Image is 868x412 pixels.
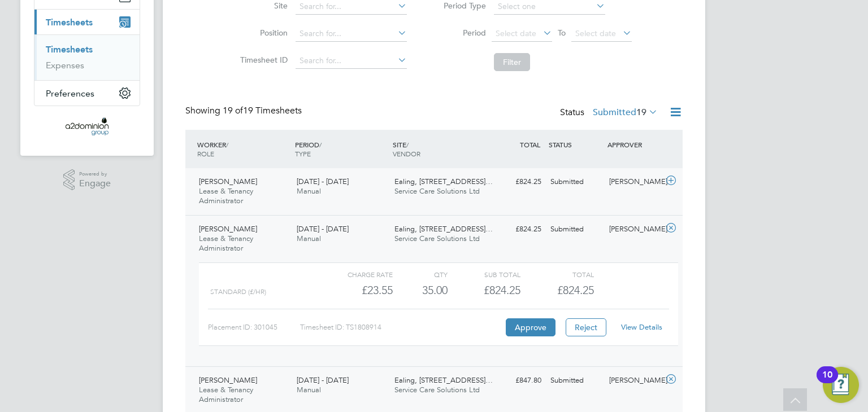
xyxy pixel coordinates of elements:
[546,220,605,239] div: Submitted
[46,44,93,55] a: Timesheets
[822,375,832,389] div: 10
[237,55,288,65] label: Timesheet ID
[34,10,140,34] button: Timesheets
[300,318,503,336] div: Timesheet ID: TS1808914
[319,140,322,149] span: /
[546,173,605,191] div: Submitted
[393,268,448,281] div: QTY
[79,169,111,179] span: Powered by
[226,140,228,149] span: /
[557,283,594,297] span: £824.25
[487,173,546,191] div: £824.25
[394,385,480,395] span: Service Care Solutions Ltd
[223,105,302,116] span: 19 Timesheets
[296,26,407,42] input: Search for...
[605,220,663,239] div: [PERSON_NAME]
[394,375,493,385] span: Ealing, [STREET_ADDRESS]…
[520,268,593,281] div: Total
[237,28,288,38] label: Position
[394,186,480,196] span: Service Care Solutions Ltd
[297,177,349,186] span: [DATE] - [DATE]
[394,224,493,234] span: Ealing, [STREET_ADDRESS]…
[295,149,311,158] span: TYPE
[566,318,606,336] button: Reject
[435,28,486,38] label: Period
[297,375,349,385] span: [DATE] - [DATE]
[448,281,520,300] div: £824.25
[393,281,448,300] div: 35.00
[575,28,616,38] span: Select date
[297,224,349,234] span: [DATE] - [DATE]
[296,53,407,69] input: Search for...
[63,169,111,191] a: Powered byEngage
[605,134,663,155] div: APPROVER
[237,1,288,11] label: Site
[185,105,304,117] div: Showing
[46,60,84,71] a: Expenses
[199,224,257,234] span: [PERSON_NAME]
[320,281,393,300] div: £23.55
[34,34,140,80] div: Timesheets
[448,268,520,281] div: Sub Total
[394,234,480,243] span: Service Care Solutions Ltd
[46,17,93,28] span: Timesheets
[496,28,536,38] span: Select date
[605,371,663,390] div: [PERSON_NAME]
[297,186,321,196] span: Manual
[199,177,257,186] span: [PERSON_NAME]
[435,1,486,11] label: Period Type
[208,318,300,336] div: Placement ID: 301045
[34,117,140,135] a: Go to home page
[487,220,546,239] div: £824.25
[66,117,108,135] img: a2dominion-logo-retina.png
[223,105,243,116] span: 19 of
[292,134,390,164] div: PERIOD
[520,140,540,149] span: TOTAL
[560,105,660,121] div: Status
[621,322,662,332] a: View Details
[494,53,530,71] button: Filter
[199,385,253,404] span: Lease & Tenancy Administrator
[487,371,546,390] div: £847.80
[390,134,488,164] div: SITE
[506,318,555,336] button: Approve
[320,268,393,281] div: Charge rate
[199,234,253,253] span: Lease & Tenancy Administrator
[605,173,663,191] div: [PERSON_NAME]
[394,177,493,186] span: Ealing, [STREET_ADDRESS]…
[406,140,409,149] span: /
[199,186,253,205] span: Lease & Tenancy Administrator
[297,385,321,395] span: Manual
[199,375,257,385] span: [PERSON_NAME]
[393,149,420,158] span: VENDOR
[546,371,605,390] div: Submitted
[46,88,94,99] span: Preferences
[79,179,111,189] span: Engage
[593,107,658,118] label: Submitted
[554,25,569,40] span: To
[210,288,266,296] span: Standard (£/HR)
[34,81,140,106] button: Preferences
[823,367,859,403] button: Open Resource Center, 10 new notifications
[197,149,214,158] span: ROLE
[297,234,321,243] span: Manual
[194,134,292,164] div: WORKER
[636,107,646,118] span: 19
[546,134,605,155] div: STATUS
